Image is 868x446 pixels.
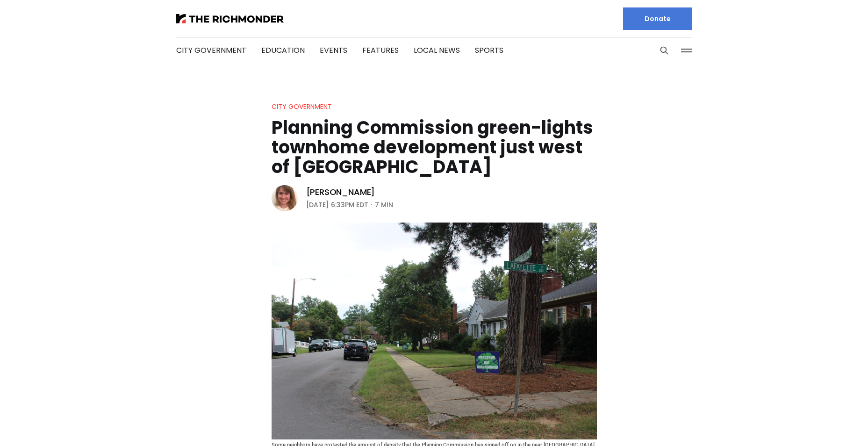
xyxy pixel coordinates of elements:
[272,102,332,111] a: City Government
[261,45,305,56] a: Education
[272,223,597,439] img: Planning Commission green-lights townhome development just west of Carytown
[414,45,460,56] a: Local News
[176,14,284,23] img: The Richmonder
[623,7,692,30] a: Donate
[272,185,298,211] img: Sarah Vogelsong
[176,45,246,56] a: City Government
[306,199,368,210] time: [DATE] 6:33PM EDT
[375,199,393,210] span: 7 min
[657,43,671,58] button: Search this site
[362,45,399,56] a: Features
[320,45,347,56] a: Events
[475,45,503,56] a: Sports
[306,187,375,198] a: [PERSON_NAME]
[272,118,597,177] h1: Planning Commission green-lights townhome development just west of [GEOGRAPHIC_DATA]
[789,400,868,446] iframe: portal-trigger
